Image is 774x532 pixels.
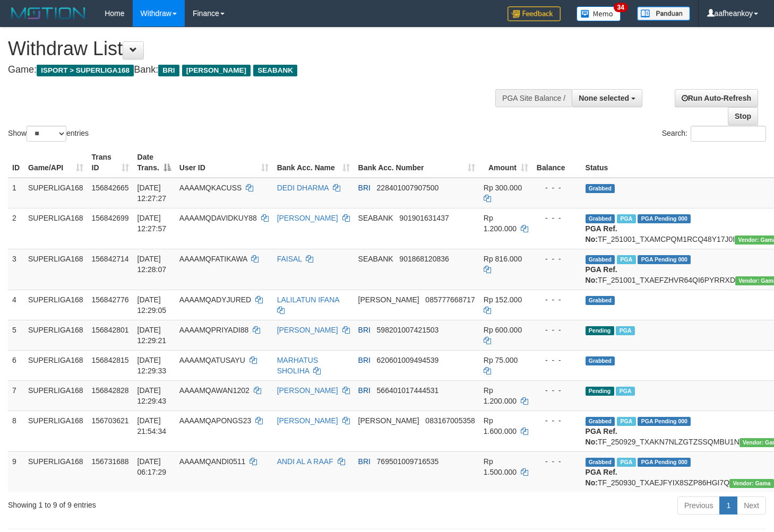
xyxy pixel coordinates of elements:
span: Copy 769501009716535 to clipboard [377,457,439,466]
span: 156703621 [92,416,129,425]
span: [DATE] 06:17:29 [137,457,167,476]
span: Grabbed [586,255,615,264]
span: Grabbed [586,184,615,193]
a: [PERSON_NAME] [277,416,338,425]
div: PGA Site Balance / [495,89,572,107]
span: AAAAMQANDI0511 [179,457,246,466]
div: - - - [537,254,577,264]
span: [DATE] 12:27:57 [137,214,167,233]
span: [DATE] 12:28:07 [137,255,167,274]
a: [PERSON_NAME] [277,386,338,395]
span: Grabbed [586,296,615,305]
span: AAAAMQADYJURED [179,295,251,304]
span: Rp 1.500.000 [484,457,517,476]
a: [PERSON_NAME] [277,326,338,334]
span: Copy 566401017444531 to clipboard [377,386,439,395]
b: PGA Ref. No: [586,427,617,446]
span: PGA Pending [638,458,691,467]
span: SEABANK [253,65,297,76]
th: User ID: activate to sort column ascending [175,147,273,178]
input: Search: [691,126,766,142]
b: PGA Ref. No: [586,224,617,243]
span: Marked by aafromsomean [617,458,635,467]
span: Copy 228401007907500 to clipboard [377,184,439,192]
label: Search: [662,126,766,142]
span: Rp 1.200.000 [484,214,517,233]
span: PGA Pending [638,417,691,426]
div: - - - [537,456,577,467]
span: Marked by aafsengchandara [617,214,635,223]
span: 156842828 [92,386,129,395]
span: Rp 152.000 [484,295,522,304]
th: ID [8,147,24,178]
b: PGA Ref. No: [586,468,617,487]
th: Game/API: activate to sort column ascending [24,147,88,178]
a: 1 [719,496,737,514]
span: BRI [358,326,371,334]
span: 156842714 [92,255,129,263]
span: [DATE] 12:29:21 [137,326,167,345]
td: 1 [8,178,24,208]
span: Rp 600.000 [484,326,522,334]
span: [DATE] 12:29:05 [137,295,167,315]
span: AAAAMQPRIYADI88 [179,326,248,334]
span: BRI [358,356,371,364]
span: AAAAMQDAVIDKUY88 [179,214,257,222]
td: 9 [8,451,24,492]
th: Amount: activate to sort column ascending [479,147,532,178]
span: [PERSON_NAME] [358,416,419,425]
td: SUPERLIGA168 [24,178,88,208]
span: None selected [579,94,629,102]
button: None selected [572,89,642,107]
span: Grabbed [586,214,615,223]
td: SUPERLIGA168 [24,380,88,411]
span: 156842699 [92,214,129,222]
td: 2 [8,208,24,249]
span: Rp 300.000 [484,184,522,192]
span: 156731688 [92,457,129,466]
span: SEABANK [358,214,393,222]
span: Pending [586,387,614,396]
div: - - - [537,325,577,335]
th: Trans ID: activate to sort column ascending [88,147,133,178]
a: FAISAL [277,255,302,263]
img: panduan.png [637,6,690,21]
td: SUPERLIGA168 [24,350,88,380]
span: Copy 598201007421503 to clipboard [377,326,439,334]
a: DEDI DHARMA [277,184,329,192]
span: BRI [358,457,371,466]
span: Marked by aafsengchandara [617,255,635,264]
span: Grabbed [586,356,615,365]
td: SUPERLIGA168 [24,411,88,451]
a: Run Auto-Refresh [675,89,758,107]
span: PGA Pending [638,255,691,264]
span: BRI [358,386,371,395]
th: Balance [532,147,581,178]
div: - - - [537,355,577,365]
td: SUPERLIGA168 [24,320,88,350]
td: SUPERLIGA168 [24,208,88,249]
a: MARHATUS SHOLIHA [277,356,319,375]
select: Showentries [27,126,66,142]
b: PGA Ref. No: [586,265,617,284]
td: SUPERLIGA168 [24,249,88,290]
span: [DATE] 12:29:43 [137,386,167,405]
span: Copy 901901631437 to clipboard [399,214,449,222]
th: Bank Acc. Name: activate to sort column ascending [273,147,354,178]
span: AAAAMQATUSAYU [179,356,245,364]
img: Button%20Memo.svg [577,6,621,21]
a: [PERSON_NAME] [277,214,338,222]
span: AAAAMQAWAN1202 [179,386,250,395]
span: Pending [586,326,614,335]
td: 3 [8,249,24,290]
a: Previous [677,496,720,514]
td: 5 [8,320,24,350]
span: BRI [358,184,371,192]
span: Copy 085777668717 to clipboard [425,295,475,304]
span: Marked by aafchhiseyha [617,417,635,426]
span: Marked by aafsengchandara [616,326,634,335]
div: - - - [537,182,577,193]
td: 7 [8,380,24,411]
div: - - - [537,415,577,426]
span: PGA Pending [638,214,691,223]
